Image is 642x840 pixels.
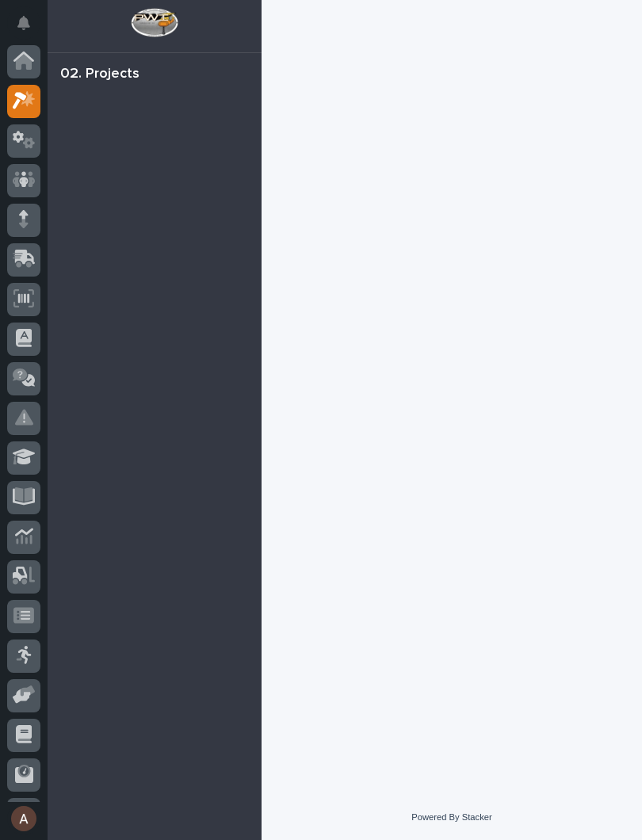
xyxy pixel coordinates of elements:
button: Notifications [7,6,40,40]
div: Notifications [20,16,40,41]
a: Powered By Stacker [411,812,491,822]
div: 02. Projects [60,66,139,83]
button: users-avatar [7,802,40,835]
img: Workspace Logo [131,8,178,37]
